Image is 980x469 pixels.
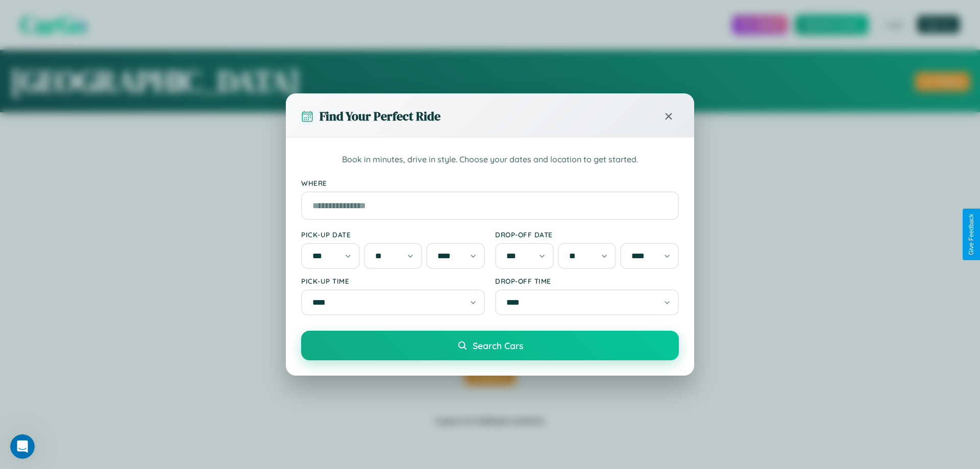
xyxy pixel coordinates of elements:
p: Book in minutes, drive in style. Choose your dates and location to get started. [301,153,679,166]
label: Pick-up Time [301,277,485,285]
span: Search Cars [473,340,523,351]
label: Drop-off Time [495,277,679,285]
label: Where [301,179,679,187]
label: Pick-up Date [301,230,485,239]
h3: Find Your Perfect Ride [320,108,440,125]
button: Search Cars [301,331,679,360]
label: Drop-off Date [495,230,679,239]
